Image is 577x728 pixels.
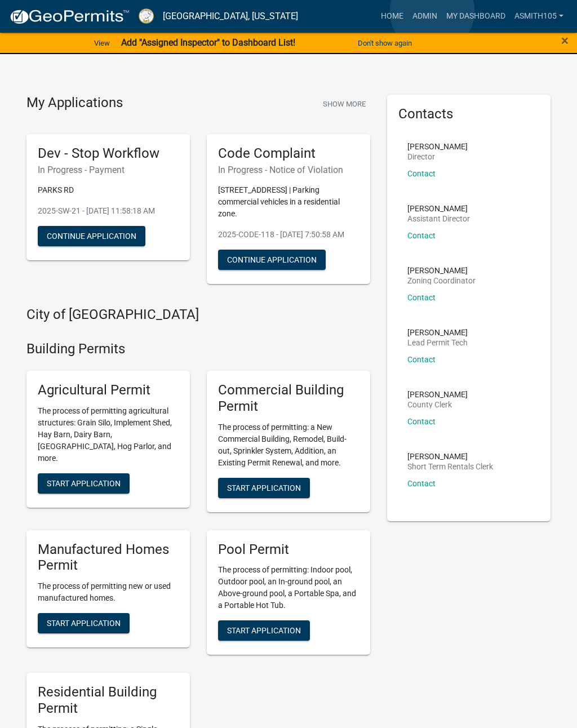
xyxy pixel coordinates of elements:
h5: Commercial Building Permit [218,382,359,415]
p: [PERSON_NAME] [407,143,468,150]
h6: In Progress - Notice of Violation [218,165,359,175]
h4: My Applications [26,95,123,112]
button: Start Application [38,613,130,633]
h5: Contacts [398,106,539,122]
button: Don't show again [353,34,416,52]
span: Start Application [47,619,121,628]
p: [PERSON_NAME] [407,267,476,274]
h4: City of [GEOGRAPHIC_DATA] [26,307,370,323]
strong: Add "Assigned Inspector" to Dashboard List! [121,37,295,48]
a: View [90,34,114,52]
a: Contact [407,479,436,488]
span: × [561,33,569,48]
p: The process of permitting: Indoor pool, Outdoor pool, an In-ground pool, an Above-ground pool, a ... [218,564,359,611]
button: Continue Application [218,250,326,270]
h6: In Progress - Payment [38,165,179,175]
h5: Code Complaint [218,145,359,162]
p: Short Term Rentals Clerk [407,463,493,470]
button: Start Application [38,473,130,494]
p: Assistant Director [407,215,470,223]
p: County Clerk [407,401,468,409]
img: Putnam County, Georgia [139,8,154,24]
a: Contact [407,417,436,426]
h5: Dev - Stop Workflow [38,145,179,162]
p: [STREET_ADDRESS] | Parking commercial vehicles in a residential zone. [218,184,359,220]
p: [PERSON_NAME] [407,329,468,336]
h5: Agricultural Permit [38,382,179,398]
a: [GEOGRAPHIC_DATA], [US_STATE] [163,7,298,26]
p: [PERSON_NAME] [407,452,493,460]
p: Lead Permit Tech [407,339,468,347]
a: Contact [407,231,436,240]
button: Continue Application [38,226,145,246]
a: My Dashboard [442,6,510,27]
h5: Manufactured Homes Permit [38,541,179,574]
h5: Residential Building Permit [38,684,179,717]
p: PARKS RD [38,184,179,196]
button: Start Application [218,620,310,641]
button: Close [561,34,569,47]
p: The process of permitting: a New Commercial Building, Remodel, Build-out, Sprinkler System, Addit... [218,421,359,469]
a: Contact [407,169,436,178]
span: Start Application [47,478,121,487]
span: Start Application [227,626,301,635]
a: Home [376,6,408,27]
button: Show More [318,95,370,113]
h5: Pool Permit [218,541,359,558]
p: [PERSON_NAME] [407,205,470,212]
p: Zoning Coordinator [407,277,476,285]
a: Admin [408,6,442,27]
a: asmith105 [510,6,568,27]
h4: Building Permits [26,341,370,357]
button: Start Application [218,478,310,498]
p: Director [407,153,468,161]
p: 2025-CODE-118 - [DATE] 7:50:58 AM [218,229,359,241]
span: Start Application [227,483,301,492]
p: 2025-SW-21 - [DATE] 11:58:18 AM [38,205,179,217]
a: Contact [407,355,436,364]
p: The process of permitting agricultural structures: Grain Silo, Implement Shed, Hay Barn, Dairy Ba... [38,405,179,464]
a: Contact [407,293,436,302]
p: [PERSON_NAME] [407,390,468,398]
p: The process of permitting new or used manufactured homes. [38,580,179,604]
